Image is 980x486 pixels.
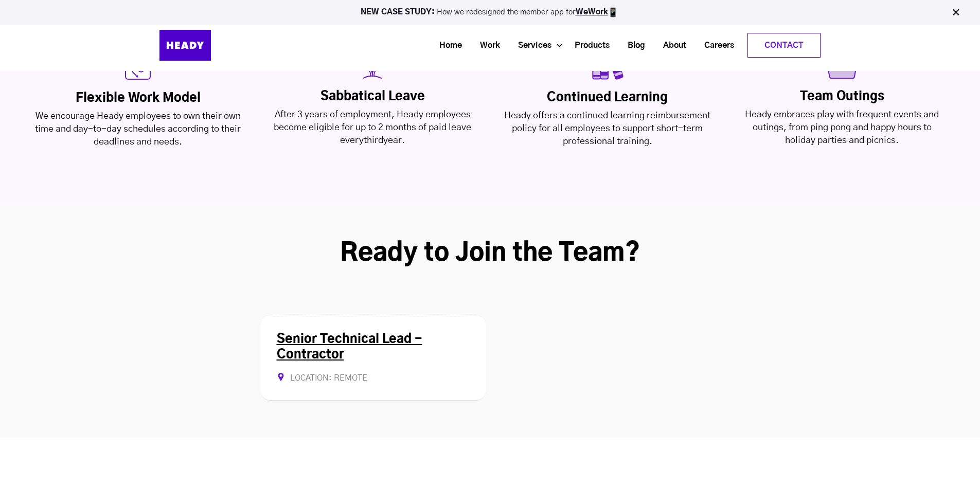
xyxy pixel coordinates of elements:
a: About [650,36,691,55]
a: Home [426,36,467,55]
div: Heady embraces play with frequent events and outings, from ping pong and happy hours to holiday p... [738,109,947,147]
img: app emoji [608,7,618,17]
span: third [364,136,383,145]
strong: NEW CASE STUDY: [361,8,437,16]
a: Services [505,36,557,55]
p: How we redesigned the member app for [5,7,975,17]
a: Senior Technical Lead - Contractor [277,333,422,361]
a: Careers [691,36,739,55]
div: Navigation Menu [237,33,821,58]
a: Work [467,36,505,55]
a: Contact [748,33,820,57]
div: Team Outings [738,89,947,104]
div: Flexible Work Model [33,91,242,106]
h2: Ready to Join the Team? [159,238,821,269]
img: Close Bar [951,7,961,17]
div: Continued Learning [503,90,712,105]
div: Heady offers a continued learning reimbursement policy for all employees to support short-term pr... [503,110,712,148]
a: Products [562,36,615,55]
div: We encourage Heady employees to own their own time and day-to-day schedules according to their de... [33,110,242,149]
div: Sabbatical Leave [268,89,477,104]
a: Blog [615,36,650,55]
a: WeWork [576,8,608,16]
div: Location: Remote [277,373,470,384]
img: Heady_Logo_Web-01 (1) [159,30,211,61]
div: After 3 years of employment, Heady employees become eligible for up to 2 months of paid leave eve... [268,109,477,147]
